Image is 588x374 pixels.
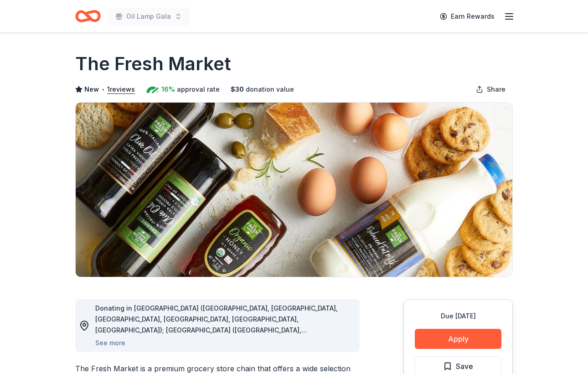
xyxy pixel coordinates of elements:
[126,11,171,22] span: Oil Lamp Gala
[95,338,125,348] button: See more
[75,5,101,27] a: Home
[102,86,105,93] span: •
[177,84,220,95] span: approval rate
[469,80,513,99] button: Share
[75,51,231,77] h1: The Fresh Market
[161,84,175,95] span: 16%
[415,311,501,322] div: Due [DATE]
[246,84,294,95] span: donation value
[76,103,512,277] img: Image for The Fresh Market
[108,7,189,26] button: Oil Lamp Gala
[456,360,473,372] span: Save
[231,84,244,95] span: $ 30
[487,84,505,95] span: Share
[434,8,500,25] a: Earn Rewards
[415,329,501,349] button: Apply
[84,84,99,95] span: New
[107,84,135,95] button: 1reviews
